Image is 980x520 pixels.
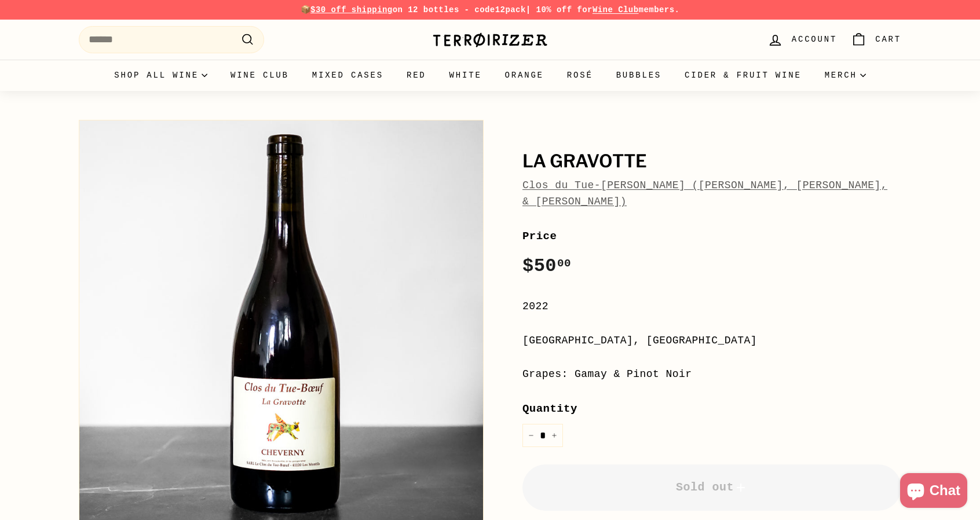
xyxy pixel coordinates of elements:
div: [GEOGRAPHIC_DATA], [GEOGRAPHIC_DATA] [522,332,901,349]
span: Cart [875,33,901,46]
button: Increase item quantity by one [546,424,563,448]
a: Cider & Fruit Wine [673,60,813,91]
a: Wine Club [219,60,301,91]
summary: Shop all wine [103,60,219,91]
input: quantity [522,424,563,448]
a: Account [760,23,844,57]
p: 📦 on 12 bottles - code | 10% off for members. [79,3,901,16]
a: Rosé [555,60,605,91]
button: Reduce item quantity by one [522,424,540,448]
div: 2022 [522,298,901,315]
a: Mixed Cases [301,60,395,91]
span: Account [792,33,837,46]
a: Clos du Tue-[PERSON_NAME] ([PERSON_NAME], [PERSON_NAME], & [PERSON_NAME]) [522,180,887,208]
button: Sold out [522,464,901,511]
a: Orange [493,60,555,91]
span: Sold out [676,481,748,494]
span: $50 [522,255,571,277]
a: Wine Club [593,5,639,14]
inbox-online-store-chat: Shopify online store chat [897,473,971,511]
label: Quantity [522,400,901,418]
a: Red [395,60,438,91]
h1: La Gravotte [522,152,901,171]
span: $30 off shipping [310,5,393,14]
a: Cart [844,23,908,57]
strong: 12pack [495,5,526,14]
div: Grapes: Gamay & Pinot Noir [522,366,901,383]
div: Primary [56,60,924,91]
summary: Merch [813,60,877,91]
a: Bubbles [605,60,673,91]
sup: 00 [557,257,571,270]
label: Price [522,228,901,245]
a: White [438,60,493,91]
